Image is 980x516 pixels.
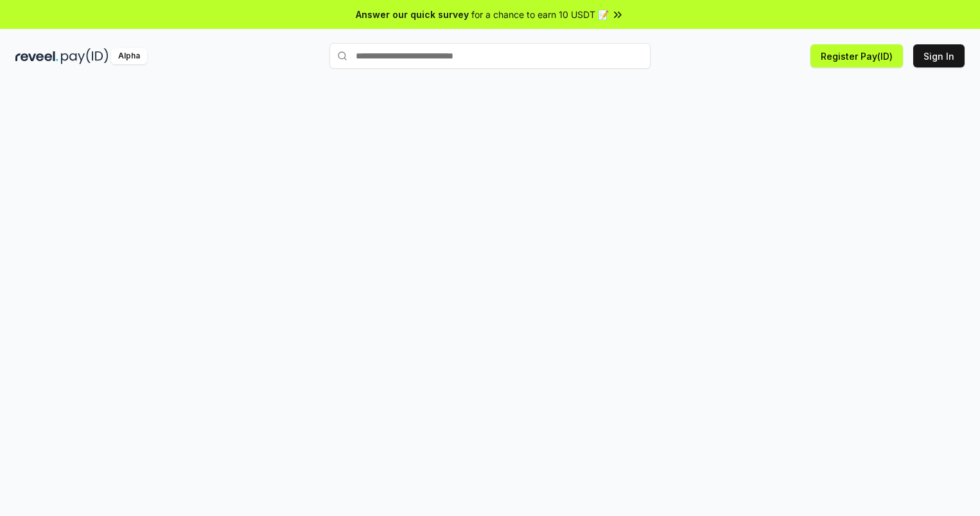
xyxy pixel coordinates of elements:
[111,48,147,64] div: Alpha
[61,48,109,64] img: pay_id
[471,8,609,21] span: for a chance to earn 10 USDT 📝
[15,48,58,64] img: reveel_dark
[913,44,965,67] button: Sign In
[356,8,469,21] span: Answer our quick survey
[810,44,903,67] button: Register Pay(ID)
